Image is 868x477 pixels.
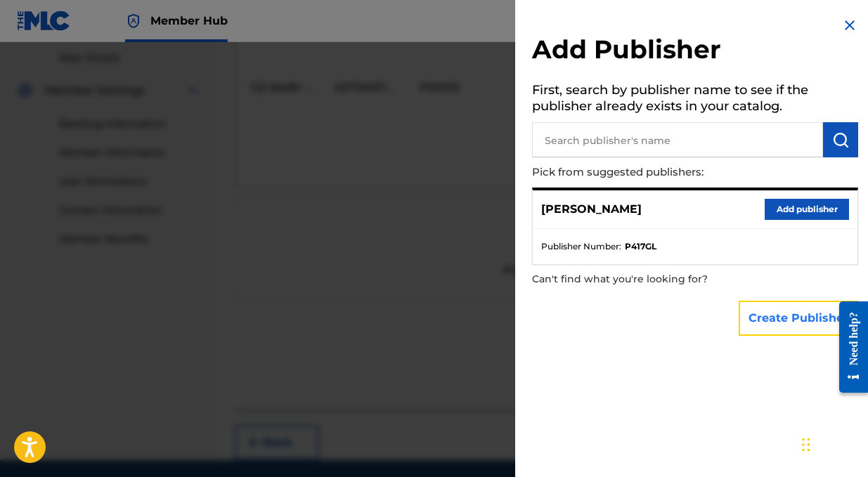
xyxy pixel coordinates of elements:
[829,291,868,404] iframe: Resource Center
[541,240,621,253] span: Publisher Number :
[832,131,849,148] img: Search Works
[532,78,858,122] h5: First, search by publisher name to see if the publisher already exists in your catalog.
[532,157,778,188] p: Pick from suggested publishers:
[802,424,810,466] div: Drag
[739,301,858,336] button: Create Publisher
[798,410,868,477] iframe: Chat Widget
[765,199,849,220] button: Add publisher
[625,240,656,253] strong: P417GL
[541,201,642,218] p: [PERSON_NAME]
[532,34,858,70] h2: Add Publisher
[125,13,142,30] img: Top Rightsholder
[17,11,71,31] img: MLC Logo
[150,13,228,29] span: Member Hub
[532,265,778,294] p: Can't find what you're looking for?
[532,122,823,157] input: Search publisher's name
